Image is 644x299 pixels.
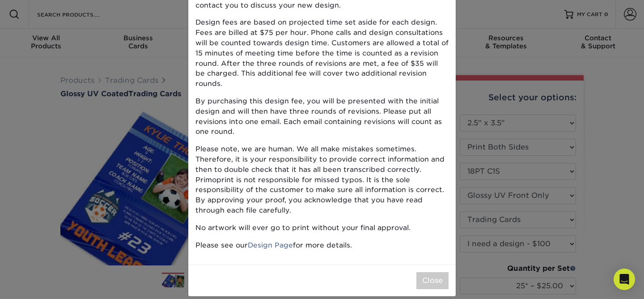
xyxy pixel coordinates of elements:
[195,240,449,251] p: Please see our for more details.
[195,96,449,137] p: By purchasing this design fee, you will be presented with the initial design and will then have t...
[614,269,635,290] div: Open Intercom Messenger
[416,272,449,289] button: Close
[195,223,449,233] p: No artwork will ever go to print without your final approval.
[248,241,293,249] a: Design Page
[195,144,449,216] p: Please note, we are human. We all make mistakes sometimes. Therefore, it is your responsibility t...
[195,17,449,89] p: Design fees are based on projected time set aside for each design. Fees are billed at $75 per hou...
